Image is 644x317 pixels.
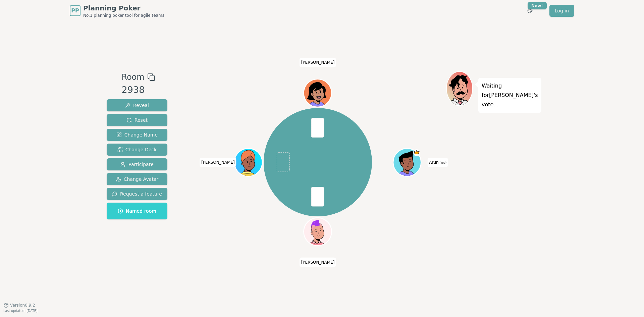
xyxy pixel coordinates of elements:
button: Named room [107,203,167,219]
span: Change Deck [117,146,157,153]
button: Reset [107,114,167,126]
button: Version0.9.2 [3,303,35,308]
span: Change Avatar [116,176,159,182]
span: Change Name [116,131,158,138]
p: Waiting for [PERSON_NAME] 's vote... [482,81,538,109]
span: Named room [118,208,156,214]
span: Arun is the host [413,149,420,156]
span: Room [121,71,144,83]
a: PPPlanning PokerNo.1 planning poker tool for agile teams [70,3,164,18]
span: Click to change your name [200,158,236,167]
button: Click to change your avatar [394,149,420,175]
span: Reveal [125,102,149,109]
button: Change Avatar [107,173,167,185]
span: Planning Poker [83,3,164,13]
span: Last updated: [DATE] [3,309,38,313]
button: Change Deck [107,144,167,156]
button: Reveal [107,99,167,111]
button: Request a feature [107,188,167,200]
span: Participate [120,161,154,168]
span: Version 0.9.2 [10,303,35,308]
a: Log in [549,5,574,17]
button: New! [524,5,536,17]
span: Click to change your name [427,158,448,167]
span: No.1 planning poker tool for agile teams [83,13,164,18]
div: New! [528,2,547,9]
div: 2938 [121,83,155,97]
span: (you) [439,161,447,164]
button: Participate [107,158,167,170]
span: Request a feature [112,191,162,197]
span: PP [71,7,79,15]
span: Click to change your name [300,58,336,67]
span: Click to change your name [300,257,336,267]
span: Reset [126,117,148,123]
button: Change Name [107,129,167,141]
